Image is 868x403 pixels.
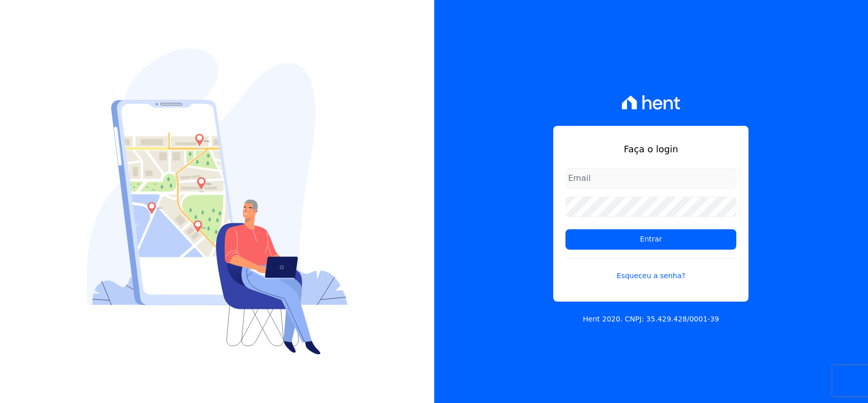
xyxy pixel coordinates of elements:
img: Login [86,48,348,355]
input: Email [565,168,736,189]
p: Hent 2020. CNPJ: 35.429.428/0001-39 [583,314,719,325]
a: Esqueceu a senha? [565,258,736,281]
input: Entrar [565,229,736,250]
h1: Faça o login [565,142,736,156]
